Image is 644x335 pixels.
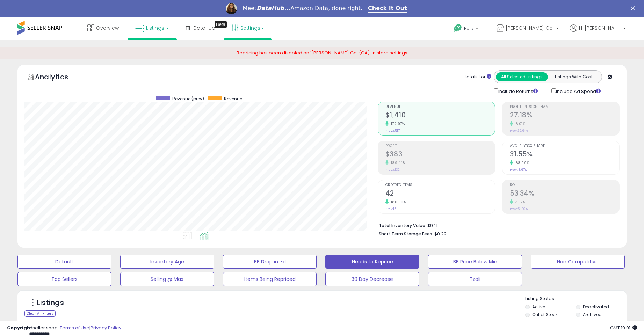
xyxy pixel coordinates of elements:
h2: 42 [385,189,495,199]
a: Help [448,19,485,40]
span: Revenue (prev) [172,96,204,102]
span: Revenue [385,105,495,109]
small: Prev: 51.60% [510,207,528,211]
button: Listings With Cost [548,72,600,81]
p: Listing States: [525,296,627,302]
label: Deactivated [583,304,609,310]
span: ROI [510,183,619,187]
span: Profit [PERSON_NAME] [510,105,619,109]
label: Archived [583,312,602,318]
h5: Analytics [35,72,82,83]
button: 30 Day Decrease [325,272,419,286]
span: Revenue [224,96,242,102]
a: Terms of Use [60,325,89,331]
span: DataHub [193,24,215,31]
i: Get Help [454,24,462,32]
button: Inventory Age [120,255,214,269]
h5: Listings [37,298,64,308]
h2: 31.55% [510,150,619,160]
div: Clear All Filters [24,310,56,317]
span: Ordered Items [385,183,495,187]
small: Prev: 25.64% [510,129,528,133]
small: 189.44% [389,160,406,166]
div: Totals For [464,74,491,80]
i: DataHub... [256,5,290,12]
a: Overview [82,17,124,38]
button: BB Price Below Min [428,255,522,269]
span: Repricing has been disabled on '[PERSON_NAME] Co. (CA)' in store settings [237,50,407,56]
small: 180.00% [389,199,406,205]
button: Items Being Repriced [223,272,317,286]
b: Short Term Storage Fees: [379,231,433,237]
small: 6.01% [513,121,526,126]
b: Total Inventory Value: [379,223,426,228]
span: Profit [385,144,495,148]
a: [PERSON_NAME] Co. [491,17,564,40]
span: Avg. Buybox Share [510,144,619,148]
button: Selling @ Max [120,272,214,286]
button: BB Drop in 7d [223,255,317,269]
button: Non Competitive [531,255,625,269]
button: Default [17,255,111,269]
h2: $383 [385,150,495,160]
small: Prev: 15 [385,207,396,211]
a: Settings [226,17,269,38]
label: Out of Stock [532,312,558,318]
div: Close [631,6,638,10]
small: 68.99% [513,160,529,166]
div: Meet Amazon Data, done right. [243,5,362,12]
button: Tzali [428,272,522,286]
div: seller snap | | [7,325,121,332]
div: Tooltip anchor [215,21,227,28]
h2: $1,410 [385,111,495,121]
button: Top Sellers [17,272,111,286]
div: Include Ad Spend [546,87,612,95]
span: [PERSON_NAME] Co. [506,24,554,31]
small: Prev: $132 [385,168,400,172]
span: Overview [96,24,119,31]
a: Check It Out [368,5,407,13]
strong: Copyright [7,325,32,331]
a: Privacy Policy [91,325,121,331]
span: $0.22 [434,231,447,237]
label: Active [532,304,545,310]
h2: 53.34% [510,189,619,199]
button: All Selected Listings [496,72,548,81]
button: Needs to Reprice [325,255,419,269]
a: DataHub [180,17,220,38]
small: 3.37% [513,199,526,205]
span: Listings [146,24,164,31]
span: 2025-09-11 19:01 GMT [610,325,637,331]
span: Help [464,26,473,31]
a: Listings [130,17,174,38]
span: Hi [PERSON_NAME] [579,24,621,31]
img: Profile image for Georgie [226,3,237,14]
h2: 27.18% [510,111,619,121]
a: Hi [PERSON_NAME] [570,24,626,40]
small: 172.97% [389,121,405,126]
li: $941 [379,221,614,229]
small: Prev: 18.67% [510,168,527,172]
div: Include Returns [489,87,546,95]
small: Prev: $517 [385,129,400,133]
